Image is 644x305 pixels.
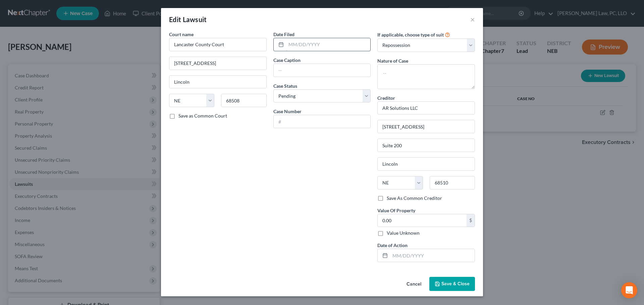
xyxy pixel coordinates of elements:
[621,282,637,298] div: Open Intercom Messenger
[377,95,395,101] span: Creditor
[274,64,371,77] input: --
[387,195,442,202] label: Save As Common Creditor
[169,76,266,88] input: Enter city...
[467,214,475,227] div: $
[401,278,427,291] button: Cancel
[183,15,207,23] span: Lawsuit
[377,242,408,249] label: Date of Action
[169,31,194,37] span: Court name
[378,139,475,152] input: Apt, Suite, etc...
[221,94,266,107] input: Enter zip...
[378,158,475,170] input: Enter city...
[273,57,301,64] label: Case Caption
[169,38,267,51] input: Search court by name...
[178,112,227,119] label: Save as Common Court
[377,57,408,64] label: Nature of Case
[441,281,470,287] span: Save & Close
[286,38,371,51] input: MM/DD/YYYY
[390,249,475,262] input: MM/DD/YYYY
[273,83,297,89] span: Case Status
[273,31,294,38] label: Date Filed
[169,15,181,23] span: Edit
[274,115,371,128] input: #
[378,120,475,133] input: Enter address...
[377,207,415,214] label: Value Of Property
[169,57,266,70] input: Enter address...
[378,214,467,227] input: 0.00
[429,277,475,291] button: Save & Close
[430,176,475,189] input: Enter zip...
[387,230,420,236] label: Value Unknown
[470,15,475,23] button: ×
[273,108,302,115] label: Case Number
[377,101,475,115] input: Search creditor by name...
[377,31,444,38] label: If applicable, choose type of suit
